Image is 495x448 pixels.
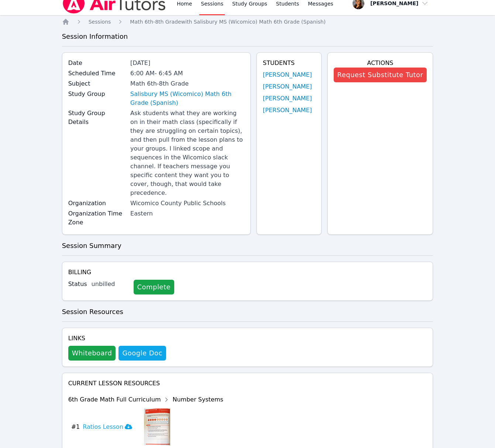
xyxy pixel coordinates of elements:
a: Math 6th-8th Gradewith Salisbury MS (Wicomico) Math 6th Grade (Spanish) [130,18,326,25]
div: 6th Grade Math Full Curriculum Number Systems [68,394,223,406]
button: Request Substitute Tutor [334,68,427,82]
div: Math 6th-8th Grade [130,79,244,88]
a: Complete [134,280,174,294]
label: Date [68,59,126,68]
h4: Links [68,334,166,343]
a: [PERSON_NAME] [263,82,312,91]
span: Sessions [89,19,111,25]
label: Organization [68,199,126,208]
span: Math 6th-8th Grade with Salisbury MS (Wicomico) Math 6th Grade (Spanish) [130,19,326,25]
label: Organization Time Zone [68,209,126,227]
label: Subject [68,79,126,88]
h3: Ratios Lesson [83,423,132,431]
h3: Session Summary [62,241,433,251]
a: [PERSON_NAME] [263,94,312,103]
h3: Session Information [62,31,433,42]
a: [PERSON_NAME] [263,106,312,115]
label: Study Group Details [68,109,126,127]
h4: Current Lesson Resources [68,379,427,388]
label: Status [68,280,87,289]
div: [DATE] [130,59,244,68]
a: [PERSON_NAME] [263,70,312,79]
nav: Breadcrumb [62,18,433,25]
div: Wicomico County Public Schools [130,199,244,208]
h3: Session Resources [62,307,433,317]
img: Ratios Lesson [144,409,170,445]
button: #1Ratios Lesson [71,409,138,445]
a: Sessions [89,18,111,25]
button: Whiteboard [68,346,116,361]
div: unbilled [92,280,128,289]
div: Ask students what they are working on in their math class (specifically if they are struggling on... [130,109,244,197]
h4: Actions [334,59,427,68]
label: Scheduled Time [68,69,126,78]
label: Study Group [68,90,126,99]
div: Eastern [130,209,244,218]
span: # 1 [71,423,80,431]
div: 6:00 AM - 6:45 AM [130,69,244,78]
a: Salisbury MS (Wicomico) Math 6th Grade (Spanish) [130,90,244,107]
a: Google Doc [118,346,166,361]
h4: Students [263,59,315,68]
h4: Billing [68,268,427,277]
